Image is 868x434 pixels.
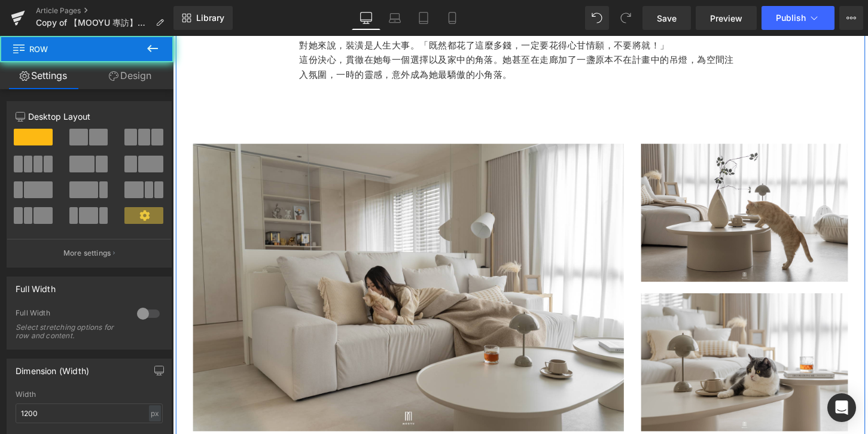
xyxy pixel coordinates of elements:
[839,6,863,30] button: More
[196,13,224,23] span: Library
[776,13,806,23] span: Publish
[132,17,584,50] span: 貫徹在她每一個選擇以及家中的角落。她甚至在走廊加了一盞原本不在計畫中的吊燈，為空間注入氛圍，一時的靈感，意外成為她最驕傲的小角落。
[87,62,173,89] a: Design
[149,405,161,421] div: px
[710,12,742,25] span: Preview
[657,12,677,25] span: Save
[16,403,163,423] input: auto
[132,4,592,19] p: 對她來說，裝潢是人生大事。
[16,323,123,340] div: Select stretching options for row and content.
[63,248,111,259] p: More settings
[762,6,835,30] button: Publish
[12,36,132,62] span: Row
[696,6,757,30] a: Preview
[614,6,638,30] button: Redo
[16,390,163,399] div: Width
[173,6,233,30] a: New Library
[132,17,180,34] span: 這份決心，
[585,6,609,30] button: Undo
[257,2,517,19] span: 「既然都花了這麼多錢，一定要花得心甘情願，不要將就！」
[380,6,409,30] a: Laptop
[827,393,856,422] div: Open Intercom Messenger
[36,18,151,28] span: Copy of 【MOOYU 專訪】從小立志要擁有屬於自己的家｜[PERSON_NAME]：裝潢是「人生大事」，不要將就，要忠於自己的心！
[16,359,89,376] div: Dimension (Width)
[36,6,173,16] a: Article Pages
[16,308,125,321] div: Full Width
[438,6,467,30] a: Mobile
[16,277,56,294] div: Full Width
[352,6,380,30] a: Desktop
[409,6,438,30] a: Tablet
[7,239,171,267] button: More settings
[16,110,163,123] p: Desktop Layout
